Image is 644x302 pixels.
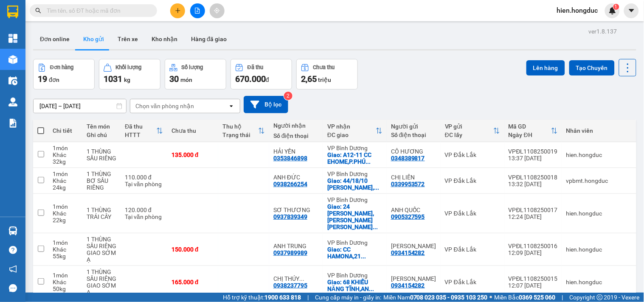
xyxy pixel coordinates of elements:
[445,279,500,285] div: VP Đắk Lắk
[53,184,78,191] div: 24 kg
[509,282,558,289] div: 12:07 [DATE]
[87,268,116,282] div: 1 THÙNG SẦU RIÊNG
[391,131,436,138] div: Số điện thoại
[509,243,558,249] div: VPĐL1108250016
[391,174,436,181] div: CHỊ LIÊN
[194,8,200,14] span: file-add
[445,246,500,253] div: VP Đắk Lắk
[87,207,116,220] div: 1 THÙNG TRÁI CÂY
[273,275,319,282] div: CHỊ THÚY (0908822692)
[210,3,225,18] button: aim
[550,5,605,16] span: hien.hongduc
[125,174,163,181] div: 110.000 đ
[125,207,163,213] div: 120.000 đ
[76,29,111,49] button: Kho gửi
[87,131,116,138] div: Ghi chú
[391,282,425,289] div: 0934154282
[327,196,382,203] div: VP Bình Dương
[273,132,319,139] div: Số điện thoại
[445,131,493,138] div: ĐC lấy
[361,253,366,260] span: ...
[391,207,436,213] div: ANH QUỐC
[273,122,319,129] div: Người nhận
[273,207,319,213] div: SƠ THƯƠNG
[566,177,637,184] div: vpbmt.hongduc
[53,127,78,134] div: Chi tiết
[327,131,376,138] div: ĐC giao
[53,285,78,292] div: 50 kg
[315,293,381,302] span: Cung cấp máy in - giấy in:
[562,293,563,302] span: |
[613,4,619,10] sup: 1
[53,246,78,253] div: Khác
[87,148,116,162] div: 1 THÙNG SẦU RIÊNG
[391,181,425,187] div: 0339953572
[214,8,220,14] span: aim
[445,151,500,158] div: VP Đắk Lắk
[526,60,565,75] button: Lên hàng
[273,148,319,155] div: HẢI YẾN
[264,294,301,301] strong: 1900 633 818
[8,76,17,85] img: warehouse-icon
[121,120,167,142] th: Toggle SortBy
[391,249,425,256] div: 0934154282
[296,59,358,89] button: Chưa thu2,65 triệu
[190,3,205,18] button: file-add
[180,76,192,83] span: món
[391,155,425,162] div: 0348389817
[509,131,551,138] div: Ngày ĐH
[87,282,116,296] div: GIAO SỚM Ạ
[273,174,319,181] div: ANH ĐỨC
[53,203,78,210] div: 1 món
[628,7,636,14] span: caret-down
[49,76,59,83] span: đơn
[391,148,436,155] div: CÔ HƯƠNG
[391,243,436,249] div: ĐAN THANH
[235,74,266,84] span: 670.000
[53,158,78,165] div: 32 kg
[509,207,558,213] div: VPĐL1108250017
[369,285,374,292] span: ...
[301,74,317,84] span: 2,65
[172,279,214,285] div: 165.000 đ
[327,151,382,165] div: Giao: A12-11 CC EHOME,P.PHÚ HỮU,Q9
[299,275,304,282] span: ...
[566,279,637,285] div: hien.hongduc
[490,296,492,299] span: ⚪️
[169,74,179,84] span: 30
[218,120,269,142] th: Toggle SortBy
[53,210,78,217] div: Khác
[410,294,488,301] strong: 0708 023 035 - 0935 103 250
[87,249,116,263] div: GIAO SỚM Ạ
[116,64,142,70] div: Khối lượng
[327,171,382,177] div: VP Bình Dương
[8,98,17,106] img: warehouse-icon
[445,123,493,130] div: VP gửi
[624,3,639,18] button: caret-down
[228,103,235,109] svg: open
[615,4,618,10] span: 1
[327,239,382,246] div: VP Bình Dương
[266,76,269,83] span: đ
[509,275,558,282] div: VPĐL1108250015
[509,155,558,162] div: 13:37 [DATE]
[125,123,156,130] div: Đã thu
[9,246,17,254] span: question-circle
[8,55,17,64] img: warehouse-icon
[383,293,488,302] span: Miền Nam
[597,294,603,300] span: copyright
[47,6,147,15] input: Tìm tên, số ĐT hoặc mã đơn
[9,265,17,273] span: notification
[244,96,288,113] button: Bộ lọc
[35,8,41,14] span: search
[125,213,163,220] div: Tại văn phòng
[111,29,145,49] button: Trên xe
[87,236,116,249] div: 1 THÙNG SẦU RIÊNG
[504,120,562,142] th: Toggle SortBy
[327,272,382,279] div: VP Bình Dương
[53,279,78,285] div: Khác
[284,92,292,100] sup: 2
[373,224,378,230] span: ...
[509,181,558,187] div: 13:32 [DATE]
[53,171,78,177] div: 1 món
